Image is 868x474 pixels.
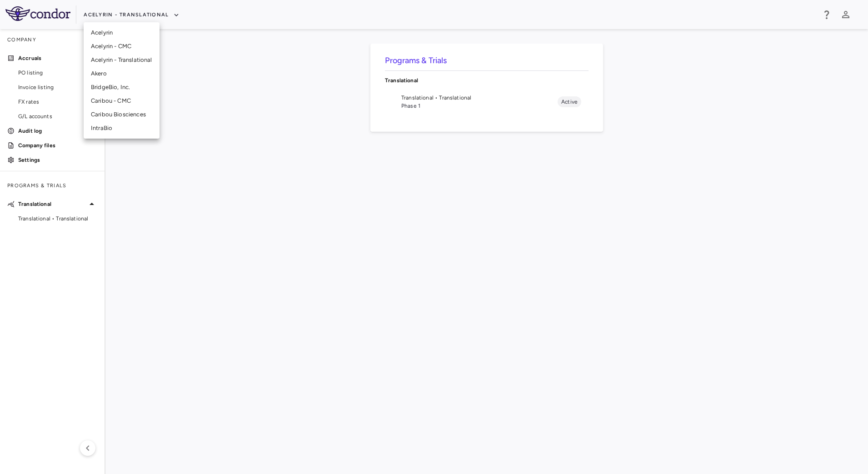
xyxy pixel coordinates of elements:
li: Acelyrin [84,26,160,40]
li: Caribou Biosciences [84,108,160,121]
li: IntraBio [84,121,160,135]
li: BridgeBio, Inc. [84,80,160,94]
li: Akero [84,67,160,80]
li: Acelyrin - CMC [84,40,160,53]
li: Acelyrin - Translational [84,53,160,67]
ul: Menu [84,22,160,139]
li: Caribou - CMC [84,94,160,108]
